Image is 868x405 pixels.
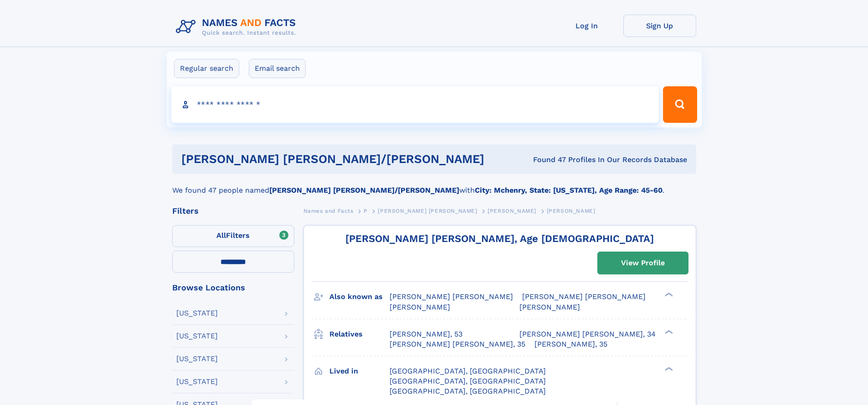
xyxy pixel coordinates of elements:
[488,208,536,214] span: [PERSON_NAME]
[216,231,226,240] span: All
[172,225,294,247] label: Filters
[623,15,696,37] a: Sign Up
[475,186,663,195] b: City: Mchenry, State: [US_STATE], Age Range: 45-60
[329,289,390,305] h3: Also known as
[364,208,368,214] span: P
[550,15,623,37] a: Log In
[172,174,696,196] div: We found 47 people named with .
[547,208,596,214] span: [PERSON_NAME]
[488,205,536,216] a: [PERSON_NAME]
[269,186,459,195] b: [PERSON_NAME] [PERSON_NAME]/[PERSON_NAME]
[390,303,450,311] span: [PERSON_NAME]
[345,233,654,244] a: [PERSON_NAME] [PERSON_NAME], Age [DEMOGRAPHIC_DATA]
[172,284,294,292] div: Browse Locations
[171,86,659,123] input: search input
[329,326,390,342] h3: Relatives
[329,363,390,379] h3: Lived in
[663,329,673,335] div: ❯
[598,252,688,274] a: View Profile
[176,332,218,340] div: [US_STATE]
[174,59,239,78] label: Regular search
[390,367,546,375] span: [GEOGRAPHIC_DATA], [GEOGRAPHIC_DATA]
[519,303,580,311] span: [PERSON_NAME]
[390,329,462,339] a: [PERSON_NAME], 53
[172,15,303,39] img: Logo Names and Facts
[249,59,306,78] label: Email search
[522,292,646,301] span: [PERSON_NAME] [PERSON_NAME]
[378,205,477,216] a: [PERSON_NAME] [PERSON_NAME]
[519,329,656,339] a: [PERSON_NAME] [PERSON_NAME], 34
[364,205,368,216] a: P
[390,377,546,385] span: [GEOGRAPHIC_DATA], [GEOGRAPHIC_DATA]
[176,355,218,363] div: [US_STATE]
[390,387,546,395] span: [GEOGRAPHIC_DATA], [GEOGRAPHIC_DATA]
[621,252,665,274] div: View Profile
[176,378,218,385] div: [US_STATE]
[378,208,477,214] span: [PERSON_NAME] [PERSON_NAME]
[172,207,294,215] div: Filters
[508,155,687,165] div: Found 47 Profiles In Our Records Database
[176,310,218,317] div: [US_STATE]
[534,339,607,349] a: [PERSON_NAME], 35
[390,292,513,301] span: [PERSON_NAME] [PERSON_NAME]
[663,86,697,123] button: Search Button
[181,153,509,165] h1: [PERSON_NAME] [PERSON_NAME]/[PERSON_NAME]
[303,205,354,216] a: Names and Facts
[663,292,673,298] div: ❯
[663,366,673,372] div: ❯
[390,339,525,349] a: [PERSON_NAME] [PERSON_NAME], 35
